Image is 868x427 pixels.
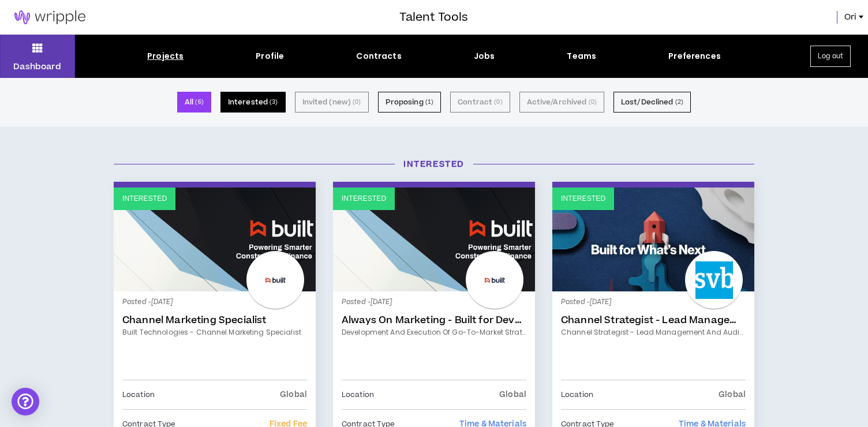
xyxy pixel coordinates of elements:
[561,327,746,338] a: Channel Strategist - Lead Management and Audience
[122,297,307,308] p: Posted - [DATE]
[342,327,526,338] a: Development and Execution of Go-To-Market Strategy
[668,50,721,62] div: Preferences
[356,50,401,62] div: Contracts
[280,388,307,401] p: Global
[425,97,433,107] small: ( 1 )
[378,92,442,113] button: Proposing (1)
[177,92,211,113] button: All (6)
[342,193,386,204] p: Interested
[561,297,746,308] p: Posted - [DATE]
[810,46,851,67] button: Log out
[494,97,502,107] small: ( 0 )
[114,188,316,291] a: Interested
[195,97,203,107] small: ( 6 )
[295,92,369,113] button: Invited (new) (0)
[561,388,593,401] p: Location
[333,188,535,291] a: Interested
[567,50,596,62] div: Teams
[122,193,167,204] p: Interested
[399,9,468,26] h3: Talent Tools
[519,92,604,113] button: Active/Archived (0)
[342,314,526,326] a: Always On Marketing - Built for Developers
[561,193,605,204] p: Interested
[12,388,39,415] div: Open Intercom Messenger
[220,92,286,113] button: Interested (3)
[342,388,374,401] p: Location
[561,314,746,326] a: Channel Strategist - Lead Management and Audience
[353,97,361,107] small: ( 0 )
[499,388,526,401] p: Global
[675,97,683,107] small: ( 2 )
[450,92,510,113] button: Contract (0)
[719,388,746,401] p: Global
[270,97,278,107] small: ( 3 )
[13,61,61,73] p: Dashboard
[122,327,307,338] a: Built Technologies - Channel Marketing Specialist
[256,50,284,62] div: Profile
[342,297,526,308] p: Posted - [DATE]
[474,50,495,62] div: Jobs
[105,158,763,170] h3: Interested
[552,188,754,291] a: Interested
[122,314,307,326] a: Channel Marketing Specialist
[613,92,691,113] button: Lost/Declined (2)
[122,388,155,401] p: Location
[844,11,856,24] span: Ori
[589,97,597,107] small: ( 0 )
